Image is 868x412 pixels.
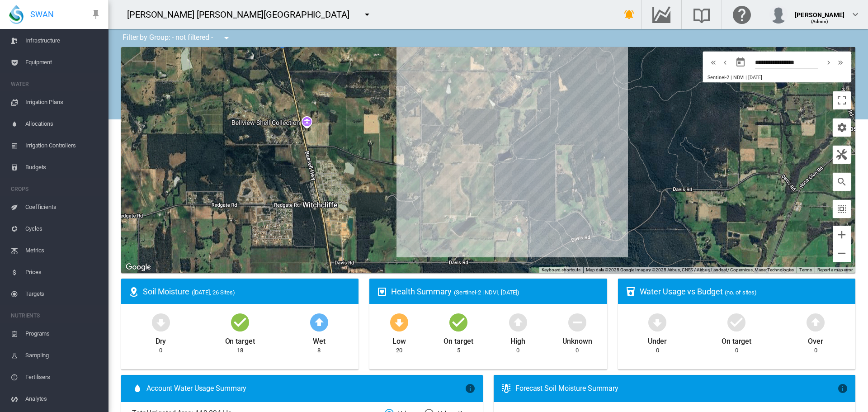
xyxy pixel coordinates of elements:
[640,286,848,297] div: Water Usage vs Budget
[465,383,476,394] md-icon: icon-information
[308,311,330,333] md-icon: icon-arrow-up-bold-circle
[25,218,101,240] span: Cycles
[377,286,387,297] md-icon: icon-heart-box-outline
[25,30,101,52] span: Infrastructure
[833,200,851,218] button: icon-select-all
[708,75,744,81] span: Sentinel-2 | NDVI
[11,308,101,323] span: NUTRIENTS
[576,346,579,355] div: 0
[116,29,238,47] div: Filter by Group: - not filtered -
[566,311,588,333] md-icon: icon-minus-circle
[9,5,24,24] img: SWAN-Landscape-Logo-Colour-drop.png
[691,9,712,20] md-icon: Search the knowledge base
[833,91,851,109] button: Toggle fullscreen view
[25,52,101,73] span: Equipment
[833,118,851,137] button: icon-cog
[725,289,757,296] span: (no. of sites)
[192,289,235,296] span: ([DATE], 26 Sites)
[150,311,172,333] md-icon: icon-arrow-down-bold-circle
[391,286,599,297] div: Health Summary
[30,9,54,20] span: SWAN
[515,384,837,393] div: Forecast Soil Moisture Summary
[620,5,638,24] button: icon-bell-ring
[457,346,460,355] div: 5
[833,226,851,244] button: Zoom in
[808,333,823,346] div: Over
[25,91,101,113] span: Irrigation Plans
[708,57,718,68] md-icon: icon-chevron-double-left
[850,9,861,20] md-icon: icon-chevron-down
[132,383,143,394] md-icon: icon-water
[25,261,101,283] span: Prices
[317,346,321,355] div: 8
[127,8,358,21] div: [PERSON_NAME] [PERSON_NAME][GEOGRAPHIC_DATA]
[646,311,668,333] md-icon: icon-arrow-down-bold-circle
[217,29,236,47] button: icon-menu-down
[836,122,847,133] md-icon: icon-cog
[833,173,851,191] button: icon-magnify
[835,57,846,68] button: icon-chevron-double-right
[159,346,162,355] div: 0
[501,383,512,394] md-icon: icon-thermometer-lines
[731,9,753,20] md-icon: Click here for help
[25,323,101,345] span: Programs
[542,267,580,273] button: Keyboard shortcuts
[835,57,845,68] md-icon: icon-chevron-double-right
[443,333,473,346] div: On target
[795,7,844,16] div: [PERSON_NAME]
[817,267,853,272] a: Report a map error
[648,333,667,346] div: Under
[651,9,672,20] md-icon: Go to the Data Hub
[656,346,659,355] div: 0
[146,384,465,393] span: Account Water Usage Summary
[392,333,406,346] div: Low
[25,388,101,410] span: Analytes
[507,311,529,333] md-icon: icon-arrow-up-bold-circle
[25,156,101,178] span: Budgets
[225,333,255,346] div: On target
[586,267,794,272] span: Map data ©2025 Google Imagery ©2025 Airbus, CNES / Airbus, Landsat / Copernicus, Maxar Technologies
[448,311,469,333] md-icon: icon-checkbox-marked-circle
[25,196,101,218] span: Coefficients
[722,333,751,346] div: On target
[731,53,750,71] button: md-calendar
[388,311,410,333] md-icon: icon-arrow-down-bold-circle
[25,135,101,156] span: Irrigation Controllers
[156,333,166,346] div: Dry
[11,77,101,91] span: WATER
[510,333,525,346] div: High
[745,75,762,81] span: | [DATE]
[805,311,826,333] md-icon: icon-arrow-up-bold-circle
[823,57,835,68] button: icon-chevron-right
[811,19,829,24] span: (Admin)
[837,383,848,394] md-icon: icon-information
[25,345,101,366] span: Sampling
[625,286,636,297] md-icon: icon-cup-water
[358,5,376,24] button: icon-menu-down
[313,333,325,346] div: Wet
[229,311,251,333] md-icon: icon-checkbox-marked-circle
[362,9,373,20] md-icon: icon-menu-down
[833,244,851,262] button: Zoom out
[720,57,730,68] md-icon: icon-chevron-left
[516,346,519,355] div: 0
[708,57,719,68] button: icon-chevron-double-left
[562,333,592,346] div: Unknown
[25,366,101,388] span: Fertilisers
[143,286,351,297] div: Soil Moisture
[814,346,817,355] div: 0
[123,261,153,273] img: Google
[396,346,402,355] div: 20
[836,204,847,214] md-icon: icon-select-all
[624,9,635,20] md-icon: icon-bell-ring
[90,9,101,20] md-icon: icon-pin
[836,176,847,187] md-icon: icon-magnify
[735,346,738,355] div: 0
[726,311,747,333] md-icon: icon-checkbox-marked-circle
[824,57,834,68] md-icon: icon-chevron-right
[799,267,812,272] a: Terms
[221,33,232,43] md-icon: icon-menu-down
[769,5,788,24] img: profile.jpg
[454,289,519,296] span: (Sentinel-2 | NDVI, [DATE])
[719,57,731,68] button: icon-chevron-left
